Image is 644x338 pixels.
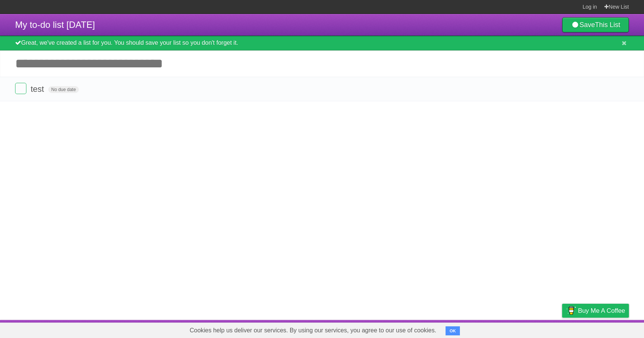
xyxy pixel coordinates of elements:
[462,322,478,336] a: About
[552,322,572,336] a: Privacy
[487,322,517,336] a: Developers
[566,304,576,317] img: Buy me a coffee
[578,304,625,317] span: Buy me a coffee
[15,83,26,94] label: Done
[562,304,629,318] a: Buy me a coffee
[48,86,79,93] span: No due date
[31,84,46,94] span: test
[581,322,629,336] a: Suggest a feature
[527,322,543,336] a: Terms
[595,21,620,29] b: This List
[562,17,629,32] a: SaveThis List
[15,20,95,30] span: My to-do list [DATE]
[182,323,444,338] span: Cookies help us deliver our services. By using our services, you agree to our use of cookies.
[446,326,460,335] button: OK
